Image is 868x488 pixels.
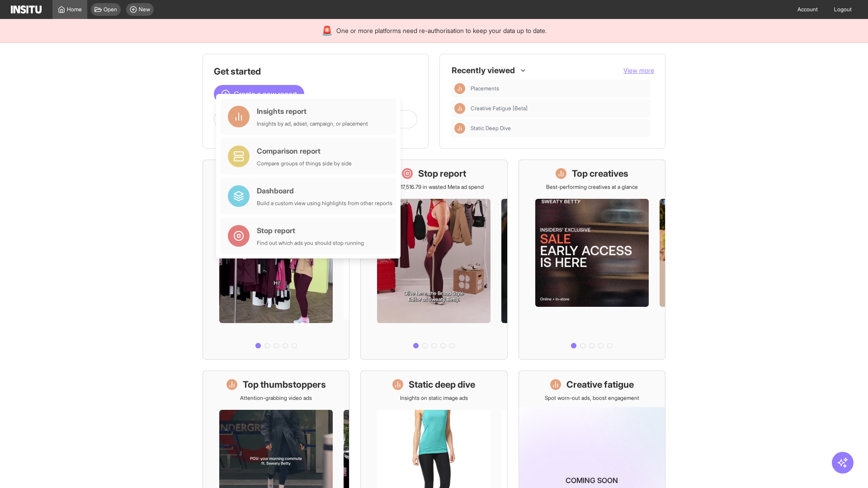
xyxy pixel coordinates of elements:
div: Stop report [257,225,364,236]
div: 🚨 [321,24,333,37]
div: Build a custom view using highlights from other reports [257,200,392,207]
div: Insights report [257,106,368,117]
div: Comparison report [257,145,352,156]
h1: Top thumbstoppers [243,378,326,391]
div: Insights [454,83,465,94]
span: Static Deep Dive [471,125,647,132]
h1: Top creatives [572,167,628,180]
span: Home [67,6,82,13]
span: New [139,6,150,13]
span: Create a new report [234,89,297,99]
a: Top creativesBest-performing creatives at a glance [519,160,665,360]
span: Static Deep Dive [471,125,511,132]
p: Save £17,516.79 in wasted Meta ad spend [384,183,484,191]
div: Dashboard [257,185,392,196]
p: Attention-grabbing video ads [240,394,312,402]
a: Stop reportSave £17,516.79 in wasted Meta ad spend [360,160,507,360]
p: Best-performing creatives at a glance [546,183,638,191]
a: What's live nowSee all active ads instantly [203,160,349,360]
div: Compare groups of things side by side [257,160,352,167]
p: Insights on static image ads [400,394,468,402]
span: Open [104,6,117,13]
div: Insights [454,103,465,114]
h1: Stop report [418,167,466,180]
button: View more [623,66,654,75]
img: Logo [11,5,42,14]
span: Placements [471,85,499,92]
div: Insights [454,123,465,134]
h1: Get started [214,65,417,78]
span: Placements [471,85,647,92]
span: Creative Fatigue [Beta] [471,105,647,112]
span: One or more platforms need re-authorisation to keep your data up to date. [336,26,547,35]
span: View more [623,66,654,74]
h1: Static deep dive [409,378,475,391]
div: Find out which ads you should stop running [257,239,364,247]
div: Insights by ad, adset, campaign, or placement [257,120,368,127]
button: Create a new report [214,85,304,103]
span: Creative Fatigue [Beta] [471,105,528,112]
